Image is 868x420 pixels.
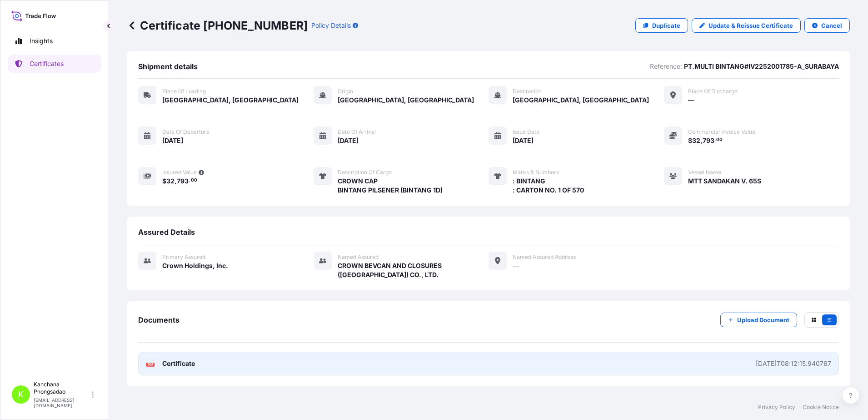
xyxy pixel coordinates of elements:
span: Crown Holdings, Inc. [162,261,228,270]
span: Place of Loading [162,88,206,95]
span: Primary assured [162,253,205,261]
span: Destination [513,88,542,95]
span: . [189,179,190,182]
span: [GEOGRAPHIC_DATA], [GEOGRAPHIC_DATA] [162,96,299,105]
span: Date of arrival [338,128,376,136]
p: Update & Reissue Certificate [708,21,793,30]
p: Cancel [821,21,842,30]
p: Certificate [PHONE_NUMBER] [127,18,308,33]
span: — [513,261,519,270]
a: Privacy Policy [758,404,795,411]
span: Documents [138,315,180,324]
span: Named Assured Address [513,253,576,261]
span: Assured Details [138,228,195,237]
p: [EMAIL_ADDRESS][DOMAIN_NAME] [34,397,90,408]
a: Duplicate [635,18,688,33]
a: Certificates [8,55,101,73]
span: Named Assured [338,253,379,261]
span: Insured Value [162,169,197,176]
p: Policy Details [311,21,351,30]
span: — [688,96,694,105]
span: 32 [692,137,700,144]
span: 00 [191,179,197,182]
p: PT.MULTI BINTANG#IV2252001785-A_SURABAYA [684,62,839,71]
span: [DATE] [513,136,534,145]
span: 793 [177,178,189,184]
p: Insights [30,36,53,46]
span: $ [162,178,166,184]
span: $ [688,137,692,144]
span: , [700,137,703,144]
button: Upload Document [720,313,797,327]
a: Cookie Notice [803,404,839,411]
span: [GEOGRAPHIC_DATA], [GEOGRAPHIC_DATA] [338,96,474,105]
span: CROWN BEVCAN AND CLOSURES ([GEOGRAPHIC_DATA]) CO., LTD. [338,261,489,279]
span: . [714,138,716,142]
span: 793 [703,137,714,144]
span: Origin [338,88,353,95]
span: Certificate [162,359,195,368]
span: K [18,390,24,399]
span: 00 [716,138,723,142]
span: [DATE] [162,136,183,145]
button: Cancel [804,18,850,33]
span: , [175,178,177,184]
p: Kanchana Phongsadao [34,381,90,395]
span: Shipment details [138,62,198,71]
a: Update & Reissue Certificate [692,18,801,33]
span: Vessel Name [688,169,721,176]
span: 32 [166,178,175,184]
span: [GEOGRAPHIC_DATA], [GEOGRAPHIC_DATA] [513,96,649,105]
p: Upload Document [737,315,789,324]
a: Insights [8,32,101,50]
span: Issue Date [513,128,539,136]
text: PDF [148,363,154,366]
span: Description of cargo [338,169,392,176]
span: CROWN CAP BINTANG PILSENER (BINTANG 1D) [338,177,443,195]
span: Date of departure [162,128,210,136]
span: Marks & Numbers [513,169,559,176]
span: [DATE] [338,136,359,145]
a: PDFCertificate[DATE]T08:12:15.940767 [138,352,839,375]
div: [DATE]T08:12:15.940767 [756,359,831,368]
p: Duplicate [652,21,680,30]
p: Certificates [30,59,64,68]
span: MTT SANDAKAN V. 65S [688,177,761,186]
span: Commercial Invoice Value [688,128,755,136]
span: Place of discharge [688,88,738,95]
p: Reference: [650,62,682,71]
span: : BINTANG : CARTON NO. 1 OF 570 [513,177,584,195]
